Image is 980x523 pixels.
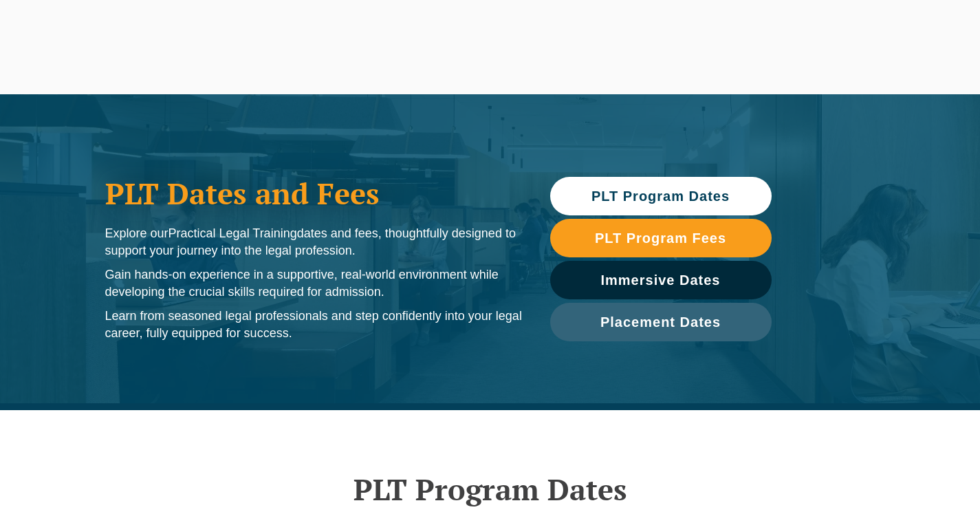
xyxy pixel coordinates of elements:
h1: PLT Dates and Fees [105,176,523,211]
span: Placement Dates [600,315,721,329]
p: Explore our dates and fees, thoughtfully designed to support your journey into the legal profession. [105,225,523,259]
span: Practical Legal Training [168,226,297,240]
span: PLT Program Dates [591,189,730,203]
h2: PLT Program Dates [98,472,882,506]
span: Immersive Dates [601,273,721,287]
a: Immersive Dates [550,261,772,299]
p: Gain hands-on experience in a supportive, real-world environment while developing the crucial ski... [105,266,523,301]
span: PLT Program Fees [595,231,726,245]
a: PLT Program Fees [550,219,772,257]
p: Learn from seasoned legal professionals and step confidently into your legal career, fully equipp... [105,308,523,342]
a: PLT Program Dates [550,177,772,215]
a: Placement Dates [550,303,772,341]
